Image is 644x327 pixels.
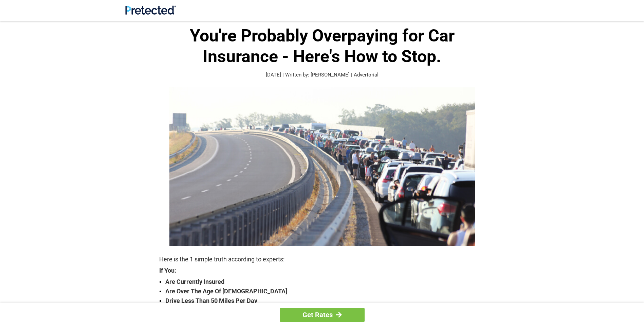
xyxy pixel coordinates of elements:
a: Site Logo [125,10,176,16]
p: Here is the 1 simple truth according to experts: [159,255,485,264]
a: Get Rates [280,308,365,322]
p: [DATE] | Written by: [PERSON_NAME] | Advertorial [159,71,485,79]
strong: Drive Less Than 50 Miles Per Day [165,296,485,306]
h1: You're Probably Overpaying for Car Insurance - Here's How to Stop. [159,25,485,67]
strong: If You: [159,268,485,274]
strong: Are Currently Insured [165,277,485,287]
img: Site Logo [125,5,176,15]
strong: Are Over The Age Of [DEMOGRAPHIC_DATA] [165,287,485,296]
